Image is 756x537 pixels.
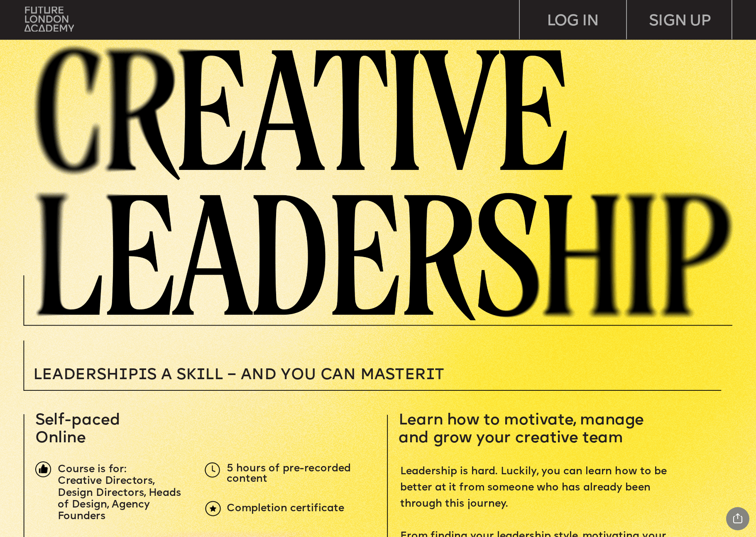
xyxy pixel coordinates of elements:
span: Self-paced [35,413,120,428]
span: i [196,367,205,383]
img: upload-6b0d0326-a6ce-441c-aac1-c2ff159b353e.png [205,501,220,516]
p: T [33,367,565,383]
div: Share [726,507,749,530]
span: Learn how to motivate, manage and grow your creative team [399,413,648,446]
span: i [138,367,147,383]
span: Course is for: [58,465,126,474]
img: image-1fa7eedb-a71f-428c-a033-33de134354ef.png [35,461,51,477]
span: i [426,367,435,383]
span: i [119,367,127,383]
span: Creative Directors, Design Directors, Heads of Design, Agency Founders [58,476,184,521]
img: upload-bfdffa89-fac7-4f57-a443-c7c39906ba42.png [24,7,74,32]
span: Completion certificate [227,504,344,513]
span: Leadersh p s a sk ll – and you can MASTER [33,367,435,383]
span: 5 hours of pre-recorded content [227,464,354,484]
img: upload-5dcb7aea-3d7f-4093-a867-f0427182171d.png [205,462,220,478]
span: Online [35,431,86,446]
img: image-3435f618-b576-4c59-ac17-05593ebec101.png [26,40,756,320]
